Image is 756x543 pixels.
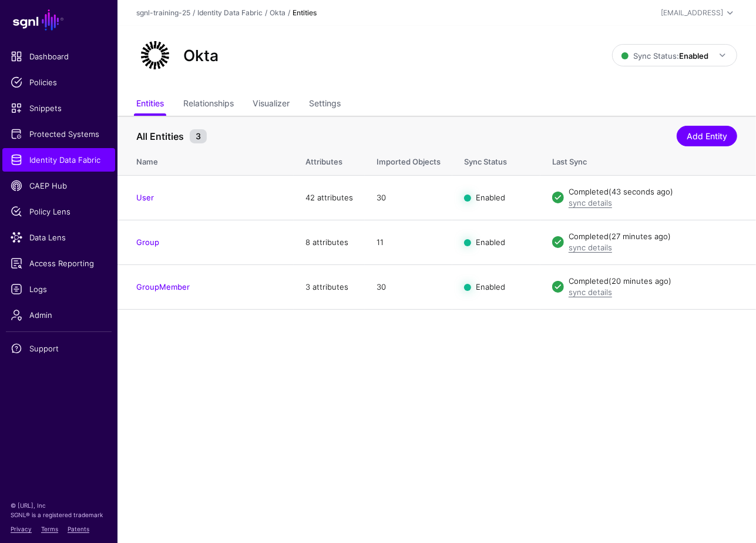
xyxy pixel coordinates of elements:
[11,154,107,166] span: Identity Data Fabric
[309,93,341,116] a: Settings
[476,193,505,202] span: Enabled
[2,277,115,301] a: Logs
[253,93,290,116] a: Visualizer
[2,200,115,223] a: Policy Lens
[190,8,197,18] div: /
[294,264,365,309] td: 3 attributes
[569,276,737,287] div: Completed (20 minutes ago)
[285,8,293,18] div: /
[452,145,540,175] th: Sync Status
[136,93,164,116] a: Entities
[365,264,452,309] td: 30
[11,51,107,62] span: Dashboard
[11,309,107,321] span: Admin
[11,102,107,114] span: Snippets
[540,145,756,175] th: Last Sync
[2,96,115,120] a: Snippets
[661,8,723,18] div: [EMAIL_ADDRESS]
[11,128,107,140] span: Protected Systems
[136,282,190,291] a: GroupMember
[294,145,365,175] th: Attributes
[197,8,263,17] a: Identity Data Fabric
[68,525,89,532] a: Patents
[2,45,115,68] a: Dashboard
[11,76,107,88] span: Policies
[2,122,115,146] a: Protected Systems
[11,501,107,510] p: © [URL], Inc
[476,237,505,247] span: Enabled
[11,343,107,354] span: Support
[11,283,107,295] span: Logs
[11,257,107,269] span: Access Reporting
[2,174,115,197] a: CAEP Hub
[263,8,270,18] div: /
[2,303,115,327] a: Admin
[569,198,612,207] a: sync details
[621,51,708,61] span: Sync Status:
[294,175,365,220] td: 42 attributes
[294,220,365,264] td: 8 attributes
[569,231,737,243] div: Completed (27 minutes ago)
[293,8,317,17] strong: Entities
[41,525,58,532] a: Terms
[136,237,159,247] a: Group
[679,51,708,61] strong: Enabled
[2,148,115,172] a: Identity Data Fabric
[569,243,612,252] a: sync details
[183,46,219,65] h2: Okta
[677,126,737,146] a: Add Entity
[190,129,207,143] small: 3
[270,8,285,17] a: Okta
[2,252,115,275] a: Access Reporting
[133,129,187,143] span: All Entities
[117,145,294,175] th: Name
[365,220,452,264] td: 11
[2,226,115,249] a: Data Lens
[569,186,737,198] div: Completed (43 seconds ago)
[11,232,107,243] span: Data Lens
[476,282,505,291] span: Enabled
[365,145,452,175] th: Imported Objects
[11,206,107,217] span: Policy Lens
[569,287,612,297] a: sync details
[11,180,107,192] span: CAEP Hub
[11,525,32,532] a: Privacy
[136,8,190,17] a: sgnl-training-25
[7,7,110,33] a: SGNL
[136,36,174,74] img: svg+xml;base64,PHN2ZyB3aWR0aD0iNjQiIGhlaWdodD0iNjQiIHZpZXdCb3g9IjAgMCA2NCA2NCIgZmlsbD0ibm9uZSIgeG...
[365,175,452,220] td: 30
[136,193,154,202] a: User
[183,93,234,116] a: Relationships
[2,71,115,94] a: Policies
[11,510,107,519] p: SGNL® is a registered trademark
